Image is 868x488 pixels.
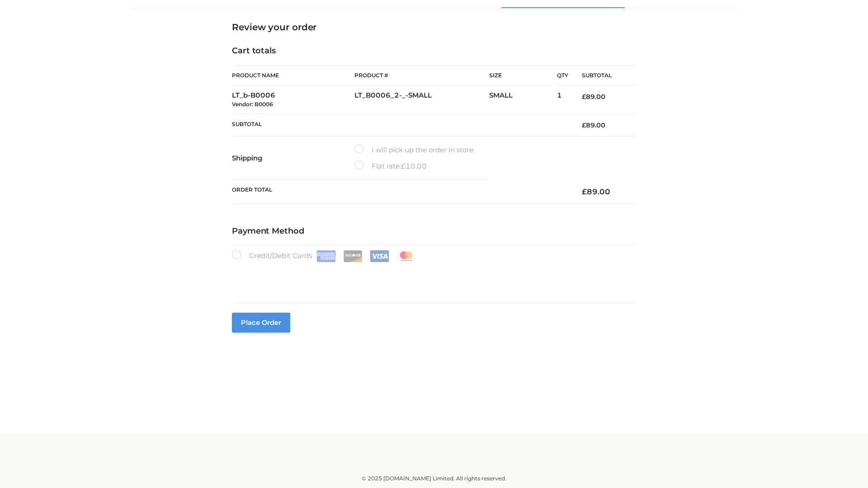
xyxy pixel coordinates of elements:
label: Flat rate: [354,160,427,172]
td: LT_B0006_2-_-SMALL [354,86,489,114]
button: Place order [232,313,290,333]
span: £ [401,162,406,170]
th: Product Name [232,65,354,86]
h4: Cart totals [232,46,636,56]
img: Amex [316,250,336,262]
td: SMALL [489,86,557,114]
th: Order Total [232,180,568,204]
h4: Payment Method [232,226,636,236]
bdi: 10.00 [401,162,427,170]
small: Vendor: B0006 [232,101,273,108]
th: Shipping [232,136,354,180]
h3: Review your order [232,22,636,33]
th: Subtotal [232,114,568,136]
img: Mastercard [396,250,416,262]
th: Subtotal [568,66,636,86]
bdi: 89.00 [582,93,605,101]
bdi: 89.00 [582,187,610,196]
th: Product # [354,65,489,86]
span: £ [582,187,587,196]
label: Credit/Debit Cards [232,250,417,262]
span: £ [582,93,586,101]
th: Size [489,66,552,86]
td: LT_b-B0006 [232,86,354,114]
th: Qty [557,65,568,86]
iframe: Secure payment input frame [230,260,634,293]
img: Discover [343,250,363,262]
span: £ [582,121,586,129]
img: Visa [370,250,389,262]
div: © 2025 [DOMAIN_NAME] Limited. All rights reserved. [134,474,734,483]
td: 1 [557,86,568,114]
label: I will pick up the order in store. [354,144,475,156]
bdi: 89.00 [582,121,605,129]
